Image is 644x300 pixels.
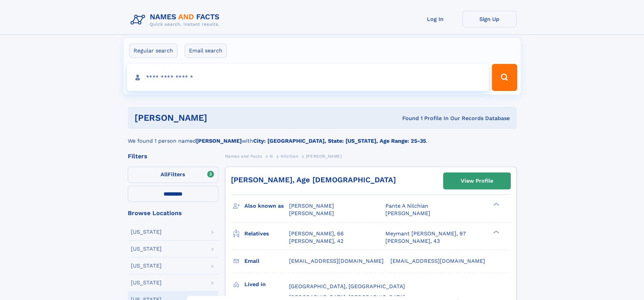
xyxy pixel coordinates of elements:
[127,64,489,91] input: search input
[390,258,485,264] span: [EMAIL_ADDRESS][DOMAIN_NAME]
[128,210,218,216] div: Browse Locations
[289,283,405,290] span: [GEOGRAPHIC_DATA], [GEOGRAPHIC_DATA]
[289,203,334,209] span: [PERSON_NAME]
[385,230,466,237] a: Meymant [PERSON_NAME], 97
[131,280,162,285] div: [US_STATE]
[305,115,510,122] div: Found 1 Profile In Our Records Database
[161,171,168,178] span: All
[385,210,430,216] span: [PERSON_NAME]
[129,44,177,58] label: Regular search
[462,11,517,27] a: Sign Up
[492,230,500,234] div: ❯
[408,11,462,27] a: Log In
[289,210,334,216] span: [PERSON_NAME]
[131,229,162,235] div: [US_STATE]
[244,200,289,212] h3: Also known as
[244,228,289,239] h3: Relatives
[385,237,440,245] a: [PERSON_NAME], 43
[281,154,298,159] span: Nilchian
[131,246,162,252] div: [US_STATE]
[289,230,344,237] a: [PERSON_NAME], 66
[196,138,242,144] b: [PERSON_NAME]
[385,203,428,209] span: Pante A Nilchian
[225,152,262,160] a: Names and Facts
[244,255,289,267] h3: Email
[131,263,162,269] div: [US_STATE]
[492,202,500,207] div: ❯
[253,138,426,144] b: City: [GEOGRAPHIC_DATA], State: [US_STATE], Age Range: 25-35
[270,154,273,159] span: N
[270,152,273,160] a: N
[306,154,342,159] span: [PERSON_NAME]
[185,44,227,58] label: Email search
[289,258,384,264] span: [EMAIL_ADDRESS][DOMAIN_NAME]
[231,176,396,184] a: [PERSON_NAME], Age [DEMOGRAPHIC_DATA]
[444,173,510,189] a: View Profile
[128,129,517,145] div: We found 1 person named with .
[492,64,517,91] button: Search Button
[281,152,298,160] a: Nilchian
[128,11,225,29] img: Logo Names and Facts
[461,173,493,189] div: View Profile
[289,237,343,245] a: [PERSON_NAME], 42
[128,167,218,183] label: Filters
[135,114,305,122] h1: [PERSON_NAME]
[128,153,218,159] div: Filters
[244,279,289,290] h3: Lived in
